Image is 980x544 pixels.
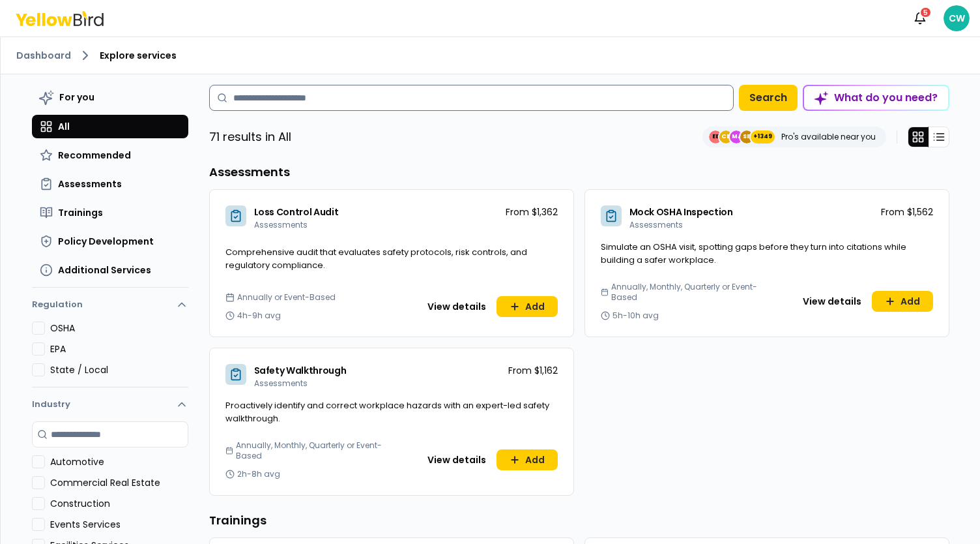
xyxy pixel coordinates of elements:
span: EE [709,130,722,144]
p: Pro's available near you [781,132,876,142]
span: Safety Walkthrough [254,364,347,377]
span: 5h-10h avg [612,310,659,321]
button: Trainings [32,201,188,224]
button: View details [420,296,494,317]
button: 5 [907,5,933,31]
span: Recommended [58,149,131,162]
button: Regulation [32,293,188,322]
span: Explore services [100,49,177,62]
span: Assessments [629,219,683,230]
span: Annually or Event-Based [237,292,336,303]
span: Annually, Monthly, Quarterly or Event-Based [611,282,762,303]
div: 5 [919,7,932,18]
span: All [58,120,70,133]
label: Construction [50,497,188,510]
span: Simulate an OSHA visit, spotting gaps before they turn into citations while building a safer work... [601,241,906,266]
label: OSHA [50,322,188,335]
span: 2h-8h avg [237,469,280,479]
span: For you [59,91,94,104]
p: From $1,162 [508,364,558,377]
span: Loss Control Audit [254,205,339,219]
span: Assessments [254,219,308,230]
button: Add [497,296,558,317]
button: Search [739,85,798,111]
span: Assessments [254,378,308,389]
button: View details [420,449,494,470]
span: Policy Development [58,235,154,248]
button: Assessments [32,172,188,196]
p: From $1,362 [506,205,558,219]
p: 71 results in All [209,128,291,146]
span: Proactively identify and correct workplace hazards with an expert-led safety walkthrough. [225,399,549,425]
label: Automotive [50,455,188,468]
button: Add [872,291,933,312]
button: What do you need? [803,85,949,111]
label: Commercial Real Estate [50,476,188,489]
h3: Assessments [209,163,949,181]
span: Comprehensive audit that evaluates safety protocols, risk controls, and regulatory compliance. [225,246,527,271]
span: SE [740,130,753,144]
div: Regulation [32,322,188,387]
button: For you [32,85,188,110]
button: Add [497,449,558,470]
span: Mock OSHA Inspection [629,205,733,219]
button: Policy Development [32,230,188,253]
span: Trainings [58,206,103,219]
button: Industry [32,387,188,421]
label: Events Services [50,518,188,531]
button: Recommended [32,144,188,167]
span: MJ [730,130,743,144]
p: From $1,562 [881,205,933,219]
span: Additional Services [58,264,151,277]
span: Annually, Monthly, Quarterly or Event-Based [236,440,386,461]
div: What do you need? [804,86,948,110]
label: State / Local [50,363,188,376]
span: +1349 [753,130,772,144]
nav: breadcrumb [16,48,964,63]
span: CE [719,130,732,144]
span: 4h-9h avg [237,310,281,321]
span: Assessments [58,177,122,190]
button: Additional Services [32,258,188,282]
a: Dashboard [16,49,71,62]
button: All [32,115,188,138]
label: EPA [50,342,188,355]
span: CW [944,5,970,31]
button: View details [795,291,869,312]
h3: Trainings [209,511,949,530]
